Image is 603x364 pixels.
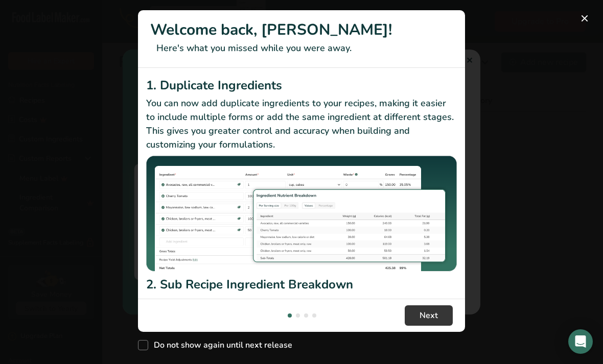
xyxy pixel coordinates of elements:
h1: Welcome back, [PERSON_NAME]! [150,18,453,41]
span: Next [420,309,438,322]
h2: 1. Duplicate Ingredients [146,76,457,94]
p: You can now add duplicate ingredients to your recipes, making it easier to include multiple forms... [146,96,457,152]
div: Open Intercom Messenger [568,329,593,354]
button: Next [405,305,453,326]
img: Duplicate Ingredients [146,156,457,272]
h2: 2. Sub Recipe Ingredient Breakdown [146,275,457,294]
p: Here's what you missed while you were away. [150,41,453,55]
p: Checkout our new Sub Recipe Ingredient breakdown in the recipe builder. You can now see your Reci... [146,296,457,337]
span: Do not show again until next release [148,340,292,350]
